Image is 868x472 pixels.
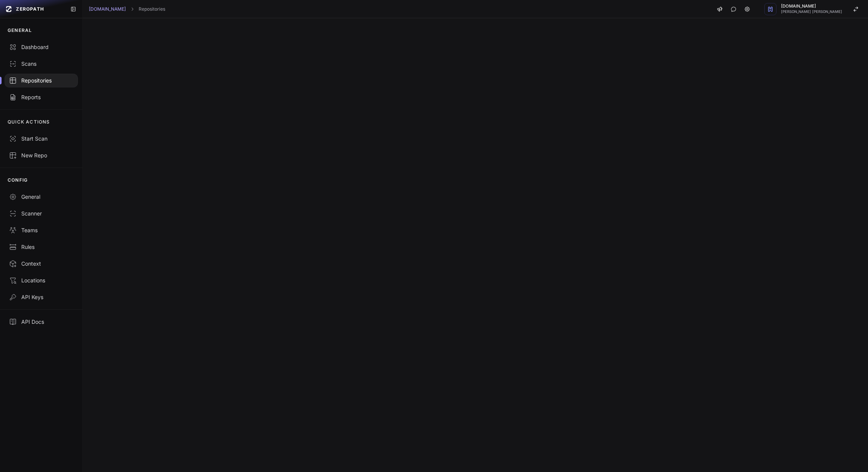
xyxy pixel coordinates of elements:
a: Repositories [139,6,165,12]
a: [DOMAIN_NAME] [89,6,126,12]
div: New Repo [9,152,73,159]
div: General [9,193,73,201]
svg: chevron right, [130,6,135,12]
div: Teams [9,226,73,234]
div: Scanner [9,210,73,217]
span: ZEROPATH [16,6,44,12]
nav: breadcrumb [89,6,165,12]
div: Rules [9,243,73,251]
span: [DOMAIN_NAME] [781,4,842,8]
p: QUICK ACTIONS [8,119,50,125]
a: ZEROPATH [3,3,64,15]
div: Locations [9,277,73,284]
div: Context [9,260,73,268]
div: Dashboard [9,43,73,51]
div: Start Scan [9,135,73,143]
p: GENERAL [8,27,32,33]
p: CONFIG [8,177,28,183]
div: Reports [9,93,73,101]
div: API Docs [9,318,73,326]
div: Scans [9,60,73,68]
div: API Keys [9,293,73,301]
div: Repositories [9,77,73,84]
span: [PERSON_NAME] [PERSON_NAME] [781,10,842,14]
